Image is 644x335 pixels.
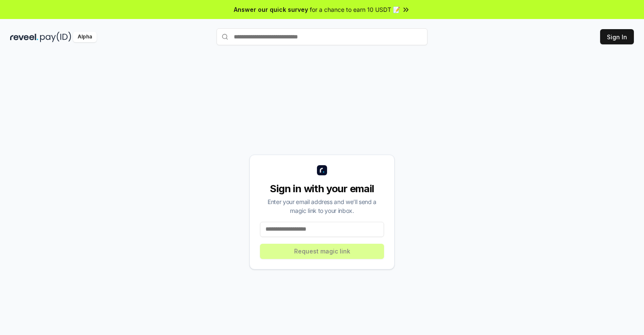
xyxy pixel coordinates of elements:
[234,5,308,14] span: Answer our quick survey
[10,32,38,42] img: reveel_dark
[40,32,71,42] img: pay_id
[317,165,327,175] img: logo_small
[600,29,634,44] button: Sign In
[260,182,384,196] div: Sign in with your email
[260,197,384,215] div: Enter your email address and we’ll send a magic link to your inbox.
[73,32,97,42] div: Alpha
[310,5,400,14] span: for a chance to earn 10 USDT 📝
